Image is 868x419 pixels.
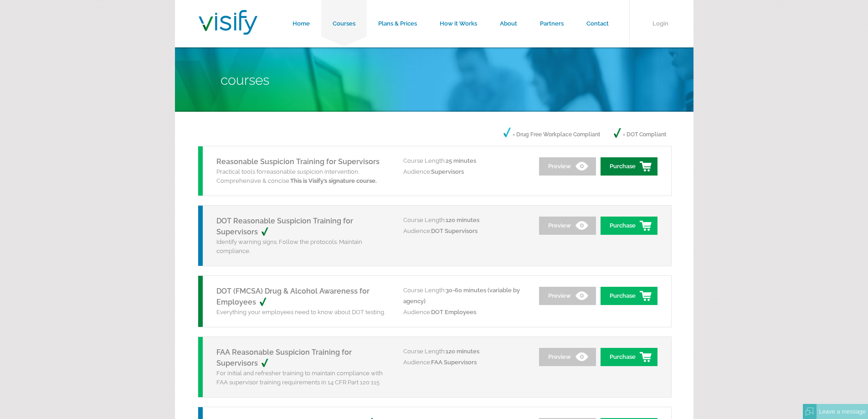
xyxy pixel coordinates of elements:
[216,238,390,256] p: Identify warning signs. Follow the protocols. Maintain compliance.
[403,285,526,307] p: Course Length:
[403,155,526,166] p: Course Length:
[539,287,596,305] a: Preview
[403,307,526,318] p: Audience:
[216,287,370,306] a: DOT (FMCSA) Drug & Alcohol Awareness for Employees
[446,348,479,355] span: 120 minutes
[539,217,596,235] a: Preview
[403,166,526,177] p: Audience:
[403,357,526,368] p: Audience:
[817,404,868,419] div: Leave a message
[431,228,478,234] span: DOT Supervisors
[601,157,657,176] a: Purchase
[216,348,352,367] a: FAA Reasonable Suspicion Training for Supervisors
[446,217,479,223] span: 120 minutes
[539,348,596,366] a: Preview
[216,370,383,386] span: For initial and refresher training to maintain compliance with FAA supervisor training requiremen...
[601,348,657,366] a: Purchase
[216,157,380,166] a: Reasonable Suspicion Training for Supervisors
[601,217,657,235] a: Purchase
[403,226,526,237] p: Audience:
[216,308,390,317] p: Everything your employees need to know about DOT testing.
[199,24,257,37] a: Visify Training
[806,408,814,416] img: Offline
[403,215,526,226] p: Course Length:
[199,10,257,35] img: Visify Training
[221,72,269,88] span: Courses
[601,287,657,305] a: Purchase
[403,287,520,305] span: 30-60 minutes (variable by agency)
[216,167,390,186] p: Practical tools for
[216,168,377,184] span: reasonable suspicion intervention. Comprehensive & concise.
[431,309,476,316] span: DOT Employees
[431,168,464,175] span: Supervisors
[403,346,526,357] p: Course Length:
[614,128,666,141] p: = DOT Compliant
[290,177,377,184] strong: This is Visify’s signature course.
[431,359,477,366] span: FAA Supervisors
[539,157,596,176] a: Preview
[216,217,353,236] a: DOT Reasonable Suspicion Training for Supervisors
[503,128,600,141] p: = Drug Free Workplace Compliant
[446,157,476,164] span: 25 minutes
